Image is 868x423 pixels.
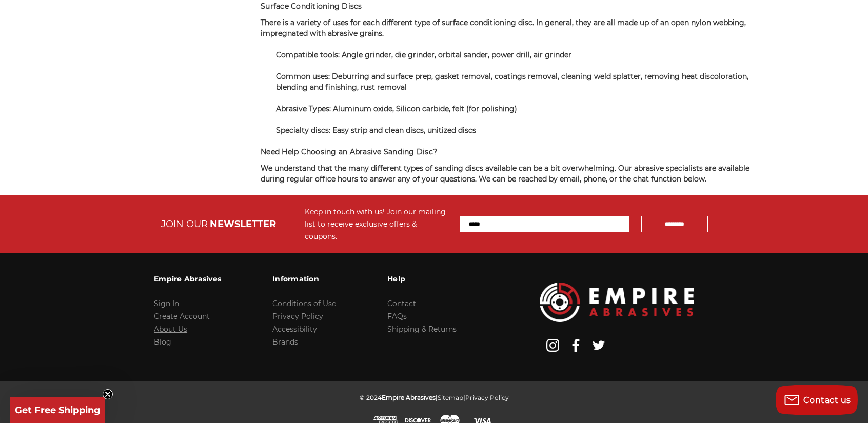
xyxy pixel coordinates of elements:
a: Sitemap [438,394,463,401]
span: We understand that the many different types of sanding discs available can be a bit overwhelming.... [261,164,749,184]
span: JOIN OUR [161,218,208,230]
h3: Empire Abrasives [154,268,221,290]
h3: Information [272,268,336,290]
span: Surface Conditioning Discs [261,2,362,11]
a: Sign In [154,299,179,308]
span: Need Help Choosing an Abrasive Sanding Disc? [261,147,437,156]
h3: Help [387,268,457,290]
span: NEWSLETTER [210,218,276,230]
span: Specialty discs: Easy strip and clean discs, unitized discs [276,126,476,135]
a: FAQs [387,312,407,321]
div: Get Free ShippingClose teaser [10,397,105,423]
span: Get Free Shipping [15,405,101,416]
span: Compatible tools: Angle grinder, die grinder, orbital sander, power drill, air grinder [276,50,571,59]
a: Contact [387,299,416,308]
span: Abrasive Types: Aluminum oxide, Silicon carbide, felt (for polishing) [276,104,517,113]
a: Privacy Policy [465,394,509,401]
a: Create Account [154,312,210,321]
button: Close teaser [103,389,113,399]
div: Keep in touch with us! Join our mailing list to receive exclusive offers & coupons. [305,206,450,243]
a: Accessibility [272,325,317,334]
span: Contact us [803,395,851,405]
span: There is a variety of uses for each different type of surface conditioning disc. In general, they... [261,18,746,38]
img: Empire Abrasives Logo Image [540,283,694,322]
a: Blog [154,337,171,347]
span: Common uses: Deburring and surface prep, gasket removal, coatings removal, cleaning weld splatter... [276,72,748,92]
a: Brands [272,337,298,347]
a: Conditions of Use [272,299,336,308]
a: About Us [154,325,187,334]
button: Contact us [776,385,858,415]
p: © 2024 | | [360,391,509,404]
a: Shipping & Returns [387,325,457,334]
a: Privacy Policy [272,312,323,321]
span: Empire Abrasives [382,394,436,401]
